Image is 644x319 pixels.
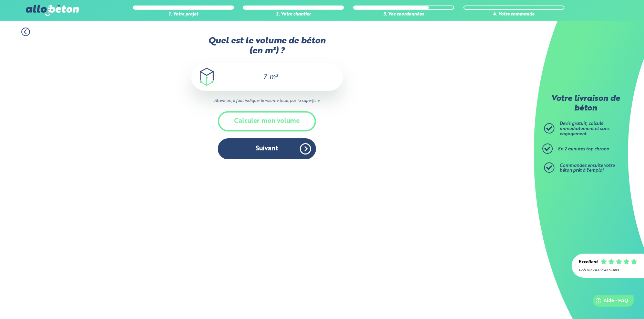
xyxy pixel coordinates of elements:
[26,5,79,16] img: allobéton
[191,36,343,56] label: Quel est le volume de béton (en m³) ?
[218,138,316,159] button: Suivant
[583,292,636,311] iframe: Help widget launcher
[133,12,234,17] div: 1. Votre projet
[463,12,564,17] div: 4. Votre commande
[269,74,278,81] span: m³
[243,12,344,17] div: 2. Votre chantier
[353,12,454,17] div: 3. Vos coordonnées
[191,98,343,104] i: Attention, il faut indiquer le volume total, pas la superficie
[218,111,316,131] button: Calculer mon volume
[256,73,268,81] input: 0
